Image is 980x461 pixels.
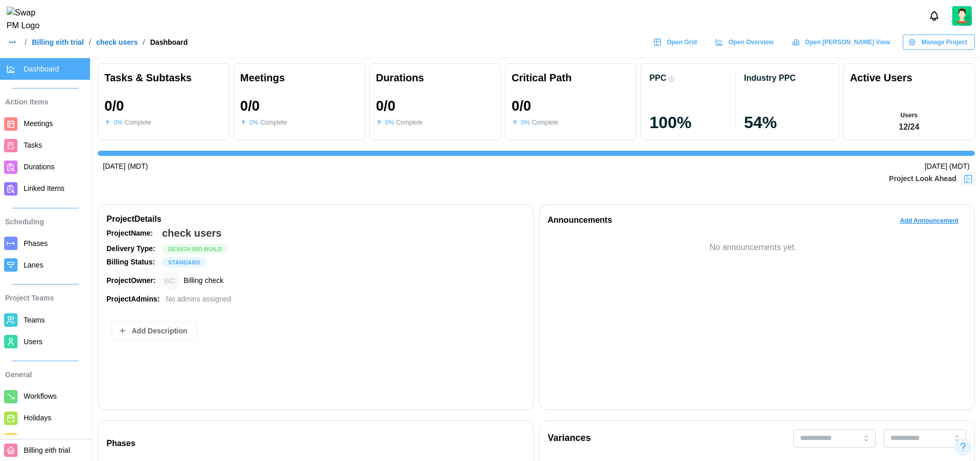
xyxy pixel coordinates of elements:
[240,70,359,86] div: Meetings
[24,261,43,269] span: Lanes
[925,7,943,25] button: Notifications
[166,294,231,305] div: No admins assigned
[548,431,591,446] div: Variances
[24,65,59,73] span: Dashboard
[168,258,201,267] span: STANDARD
[106,243,158,255] div: Delivery Type:
[744,73,795,83] div: Industry PPC
[903,34,975,50] button: Manage Project
[24,392,57,400] span: Workflows
[924,161,970,172] div: [DATE] (MDT)
[548,214,612,227] div: Announcements
[106,437,529,450] div: Phases
[376,98,396,114] div: 0 / 0
[649,73,666,83] div: PPC
[385,118,394,128] div: 0 %
[892,213,966,228] button: Add Announcement
[952,6,972,26] a: Zulqarnain Khalil
[32,39,84,46] a: Billing eith trial
[921,35,967,49] span: Manage Project
[132,322,187,340] span: Add Description
[96,39,138,46] a: check users
[512,70,630,86] div: Critical Path
[184,275,224,287] div: Billing check
[24,316,45,324] span: Teams
[24,446,70,454] span: Billing eith trial
[24,338,43,346] span: Users
[744,114,830,131] div: 54 %
[114,118,122,128] div: 0 %
[728,35,773,49] span: Open Overview
[889,173,956,185] div: Project Look Ahead
[112,322,197,340] button: Add Description
[240,98,260,114] div: 0 / 0
[24,414,51,422] span: Holidays
[512,98,531,114] div: 0 / 0
[396,118,422,128] div: Complete
[521,118,530,128] div: 0 %
[963,174,973,184] img: Project Look Ahead Button
[548,241,959,254] div: No announcements yet.
[24,119,53,128] span: Meetings
[260,118,287,128] div: Complete
[168,244,222,254] span: Design Bid Build
[24,141,42,149] span: Tasks
[106,257,158,268] div: Billing Status:
[24,239,48,247] span: Phases
[532,118,558,128] div: Complete
[150,39,188,46] div: Dashboard
[104,70,223,86] div: Tasks & Subtasks
[24,184,64,192] span: Linked Items
[25,39,27,46] div: /
[103,161,148,172] div: [DATE] (MDT)
[649,114,736,131] div: 100 %
[7,7,48,32] img: Swap PM Logo
[850,70,912,86] div: Active Users
[952,6,972,26] img: 2Q==
[162,225,222,241] div: check users
[106,228,158,239] div: Project Name:
[89,39,91,46] div: /
[106,213,525,226] div: Project Details
[143,39,145,46] div: /
[648,34,705,50] a: Open Grid
[124,118,151,128] div: Complete
[710,34,781,50] a: Open Overview
[667,35,697,49] span: Open Grid
[106,295,159,303] strong: Project Admins:
[805,35,890,49] span: Open [PERSON_NAME] View
[250,118,258,128] div: 0 %
[787,34,898,50] a: Open [PERSON_NAME] View
[104,98,124,114] div: 0 / 0
[24,163,55,171] span: Durations
[376,70,494,86] div: Durations
[900,214,958,228] span: Add Announcement
[106,276,156,285] strong: Project Owner:
[160,271,180,291] div: Billing check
